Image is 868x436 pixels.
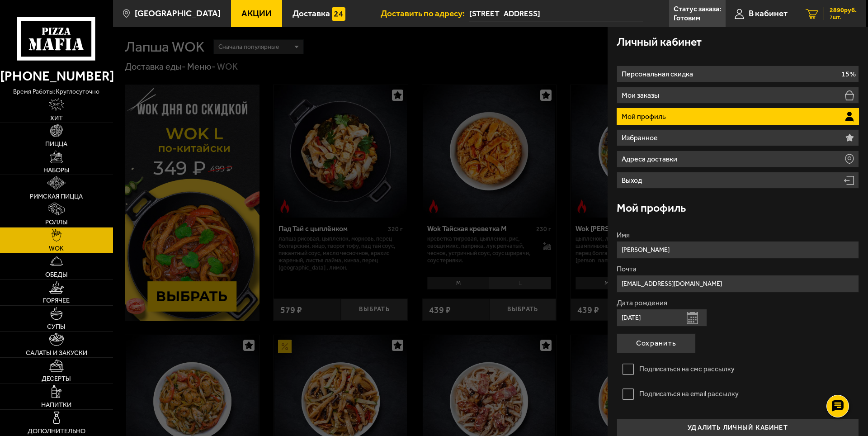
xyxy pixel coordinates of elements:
input: Ваше имя [617,241,859,259]
span: Горячее [43,297,70,303]
span: Пицца [45,141,67,147]
span: 2890 руб. [830,7,857,14]
span: 7 шт. [830,14,857,20]
h3: Мой профиль [617,202,686,213]
span: WOK [49,245,64,251]
h3: Личный кабинет [617,36,702,47]
span: Наборы [43,167,70,173]
span: Роллы [45,219,68,225]
p: Выход [622,177,644,184]
label: Дата рождения [617,299,859,307]
p: Мой профиль [622,113,668,120]
span: В кабинет [749,9,788,18]
span: Десерты [42,375,71,382]
span: Дополнительно [28,428,85,434]
label: Почта [617,265,859,273]
button: Сохранить [617,333,696,353]
label: Подписаться на смс рассылку [617,360,859,378]
span: Доставить по адресу: [381,9,469,18]
input: Ваш адрес доставки [469,5,643,22]
span: Напитки [41,402,71,408]
p: Персональная скидка [622,71,695,78]
span: Салаты и закуски [26,350,87,356]
p: Мои заказы [622,92,661,99]
button: Открыть календарь [687,312,698,324]
span: Римская пицца [30,193,83,199]
span: Хит [50,115,63,121]
span: Обеды [45,271,68,278]
img: 15daf4d41897b9f0e9f617042186c801.svg [332,7,345,21]
p: Статус заказа: [674,5,721,13]
p: 15% [841,71,856,78]
span: [GEOGRAPHIC_DATA] [135,9,221,18]
span: Акции [241,9,272,18]
span: проспект Ветеранов, 133к2 [469,5,643,22]
span: Доставка [292,9,330,18]
label: Подписаться на email рассылку [617,385,859,403]
label: Имя [617,232,859,239]
input: Ваша дата рождения [617,309,707,327]
span: Супы [47,323,66,330]
input: Ваш e-mail [617,275,859,293]
p: Избранное [622,134,660,142]
p: Готовим [674,14,700,22]
p: Адреса доставки [622,156,679,163]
